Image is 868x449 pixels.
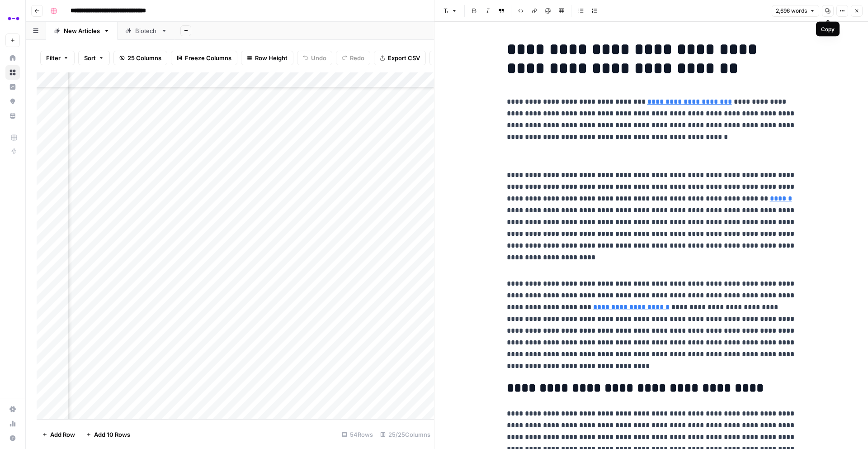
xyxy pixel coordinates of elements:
[388,53,420,62] span: Export CSV
[185,53,231,62] span: Freeze Columns
[350,53,364,62] span: Redo
[255,53,288,62] span: Row Height
[118,22,175,40] a: Biotech
[113,51,167,65] button: 25 Columns
[50,430,75,439] span: Add Row
[80,427,136,442] button: Add 10 Rows
[84,53,96,62] span: Sort
[772,5,819,17] button: 2,696 words
[40,51,75,65] button: Filter
[135,26,157,35] div: Biotech
[5,109,20,123] a: Your Data
[5,80,20,94] a: Insights
[5,431,20,445] button: Help + Support
[37,427,80,442] button: Add Row
[776,7,807,15] span: 2,696 words
[46,22,118,40] a: New Articles
[5,416,20,431] a: Usage
[311,53,326,62] span: Undo
[64,26,100,35] div: New Articles
[5,7,20,30] button: Workspace: Abacum
[821,25,835,33] div: Copy
[5,51,20,65] a: Home
[46,53,61,62] span: Filter
[338,427,377,442] div: 54 Rows
[127,53,161,62] span: 25 Columns
[171,51,237,65] button: Freeze Columns
[5,10,22,27] img: Abacum Logo
[5,94,20,109] a: Opportunities
[5,65,20,80] a: Browse
[94,430,130,439] span: Add 10 Rows
[5,402,20,416] a: Settings
[241,51,293,65] button: Row Height
[78,51,110,65] button: Sort
[297,51,332,65] button: Undo
[336,51,370,65] button: Redo
[377,427,434,442] div: 25/25 Columns
[374,51,426,65] button: Export CSV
